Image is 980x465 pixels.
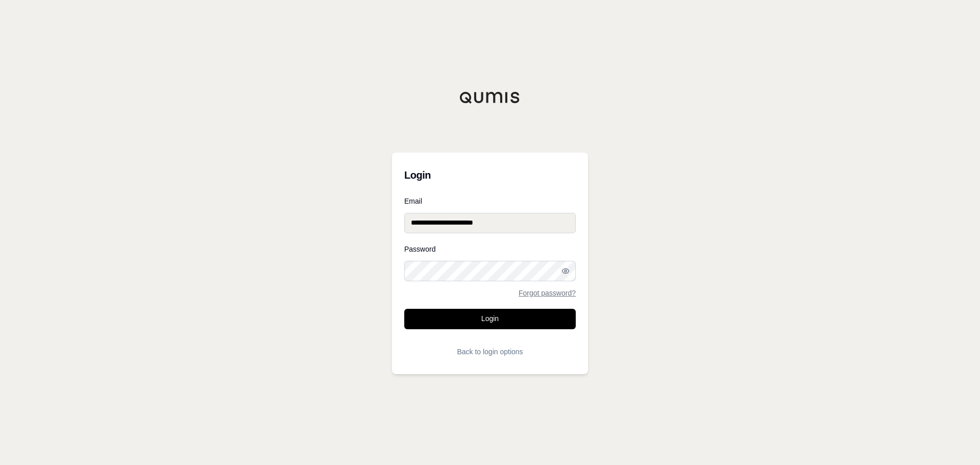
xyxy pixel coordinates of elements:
button: Login [404,309,576,329]
h3: Login [404,165,576,185]
a: Forgot password? [519,289,576,297]
label: Email [404,198,576,205]
label: Password [404,246,576,253]
img: Qumis [459,91,521,104]
button: Back to login options [404,341,576,362]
